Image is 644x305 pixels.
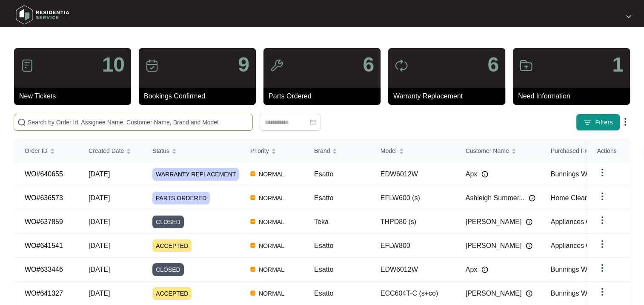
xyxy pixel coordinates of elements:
[393,91,505,101] p: Warranty Replacement
[481,171,488,178] img: Info icon
[255,265,288,275] span: NORMAL
[25,290,63,297] a: WO#641327
[597,287,607,297] img: dropdown arrow
[595,118,613,127] span: Filters
[551,170,615,178] span: Bunnings Warehouse
[620,117,630,127] img: dropdown arrow
[612,55,624,75] p: 1
[255,241,288,251] span: NORMAL
[314,194,333,201] span: Esatto
[576,114,620,131] button: filter iconFilters
[152,239,192,252] span: ACCEPTED
[304,140,370,162] th: Brand
[370,140,455,162] th: Model
[28,118,249,127] input: Search by Order Id, Assignee Name, Customer Name, Brand and Model
[25,194,63,201] a: WO#636573
[541,140,626,162] th: Purchased From
[597,167,607,178] img: dropdown arrow
[89,290,110,297] span: [DATE]
[314,290,333,297] span: Esatto
[526,219,532,225] img: Info icon
[25,242,63,249] a: WO#641541
[526,290,532,297] img: Info icon
[487,55,499,75] p: 6
[363,55,374,75] p: 6
[370,234,455,258] td: EFLW800
[370,258,455,282] td: EDW6012W
[597,215,607,225] img: dropdown arrow
[481,266,488,273] img: Info icon
[14,140,78,162] th: Order ID
[551,266,615,273] span: Bunnings Warehouse
[314,266,333,273] span: Esatto
[25,218,63,225] a: WO#637859
[455,140,541,162] th: Customer Name
[314,218,329,225] span: Teka
[551,290,615,297] span: Bunnings Warehouse
[89,266,110,273] span: [DATE]
[395,59,408,72] img: icon
[142,140,240,162] th: Status
[152,146,169,155] span: Status
[551,194,602,201] span: Home Clearance
[381,146,397,155] span: Model
[314,242,333,249] span: Esatto
[250,171,255,176] img: Vercel Logo
[89,242,110,249] span: [DATE]
[78,140,142,162] th: Created Date
[466,146,509,155] span: Customer Name
[17,118,26,127] img: search-icon
[152,192,210,204] span: PARTS ORDERED
[626,14,631,19] img: dropdown arrow
[89,218,110,225] span: [DATE]
[89,170,110,178] span: [DATE]
[551,242,606,249] span: Appliances Online
[370,186,455,210] td: EFLW600 (s)
[466,193,525,203] span: Ashleigh Summer...
[466,241,522,251] span: [PERSON_NAME]
[102,55,125,75] p: 10
[152,287,192,300] span: ACCEPTED
[269,91,381,101] p: Parts Ordered
[270,59,283,72] img: icon
[370,210,455,234] td: THPD80 (s)
[466,217,522,227] span: [PERSON_NAME]
[519,59,533,72] img: icon
[144,91,256,101] p: Bookings Confirmed
[152,168,239,181] span: WARRANTY REPLACEMENT
[466,265,478,275] span: Apx
[250,146,269,155] span: Priority
[20,59,34,72] img: icon
[597,239,607,249] img: dropdown arrow
[370,162,455,186] td: EDW6012W
[152,216,184,228] span: CLOSED
[255,169,288,179] span: NORMAL
[255,217,288,227] span: NORMAL
[13,2,72,28] img: residentia service logo
[466,169,478,179] span: Apx
[152,263,184,276] span: CLOSED
[250,267,255,272] img: Vercel Logo
[250,195,255,200] img: Vercel Logo
[466,288,522,299] span: [PERSON_NAME]
[551,146,595,155] span: Purchased From
[314,146,330,155] span: Brand
[255,193,288,203] span: NORMAL
[25,170,63,178] a: WO#640655
[587,140,630,162] th: Actions
[597,191,607,201] img: dropdown arrow
[145,59,159,72] img: icon
[597,263,607,273] img: dropdown arrow
[250,291,255,296] img: Vercel Logo
[529,195,535,201] img: Info icon
[250,243,255,248] img: Vercel Logo
[255,288,288,299] span: NORMAL
[526,242,532,249] img: Info icon
[250,219,255,224] img: Vercel Logo
[240,140,304,162] th: Priority
[19,91,131,101] p: New Tickets
[551,218,606,225] span: Appliances Online
[25,146,48,155] span: Order ID
[25,266,63,273] a: WO#633446
[583,118,592,127] img: filter icon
